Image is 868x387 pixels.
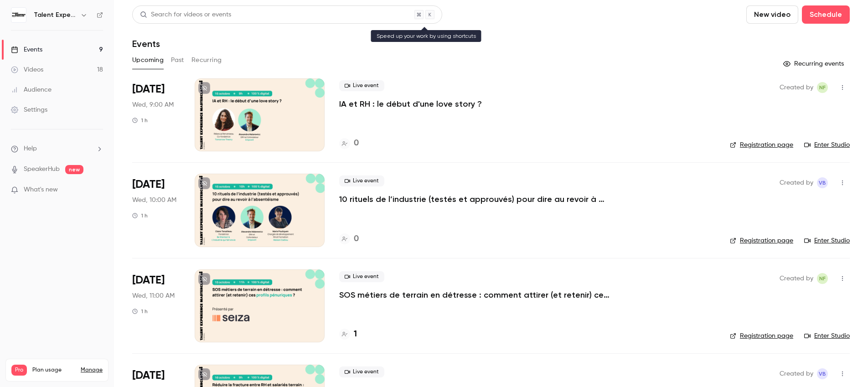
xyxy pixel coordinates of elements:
button: New video [746,5,798,24]
span: Wed, 9:00 AM [132,100,174,109]
a: SOS métiers de terrain en détresse : comment attirer (et retenir) ces profils pénuriques ? [339,289,613,300]
span: Victoire Baba [817,368,828,379]
img: Talent Experience Masterclass [11,8,26,22]
a: Registration page [730,331,793,341]
h4: 0 [354,137,359,150]
span: Created by [780,177,813,188]
a: 1 [339,328,357,341]
span: Wed, 10:00 AM [132,196,176,205]
span: Created by [780,273,813,284]
a: Manage [81,366,103,374]
h4: 1 [354,328,357,341]
button: Schedule [802,5,850,24]
li: help-dropdown-opener [11,144,103,154]
span: Plan usage [32,366,75,374]
div: Events [11,45,42,54]
a: 0 [339,137,359,150]
button: Past [171,53,184,67]
span: [DATE] [132,273,165,288]
span: Help [24,144,37,154]
span: [DATE] [132,82,165,97]
div: 1 h [132,212,148,219]
span: NF [819,273,826,284]
h1: Events [132,38,160,49]
a: SpeakerHub [24,165,60,174]
div: Audience [11,85,52,94]
span: Live event [339,175,384,186]
span: new [65,165,83,174]
span: [DATE] [132,368,165,383]
div: Oct 15 Wed, 10:00 AM (Europe/Paris) [132,174,180,247]
div: Oct 15 Wed, 11:00 AM (Europe/Paris) [132,269,180,342]
a: Registration page [730,140,793,150]
span: Created by [780,82,813,93]
button: Recurring events [779,57,850,71]
div: Settings [11,105,47,114]
span: Live event [339,271,384,282]
span: Noémie Forcella [817,273,828,284]
span: VB [819,368,826,379]
a: Enter Studio [804,236,850,245]
h4: 0 [354,233,359,245]
iframe: Noticeable Trigger [92,186,103,194]
span: Victoire Baba [817,177,828,188]
div: Oct 15 Wed, 9:00 AM (Europe/Paris) [132,78,180,151]
div: Search for videos or events [140,10,231,20]
h6: Talent Experience Masterclass [34,10,77,20]
a: 10 rituels de l’industrie (testés et approuvés) pour dire au revoir à l’absentéisme [339,194,613,205]
span: Wed, 11:00 AM [132,291,175,300]
span: VB [819,177,826,188]
span: Live event [339,366,384,377]
span: What's new [24,185,58,195]
div: Videos [11,65,43,74]
a: IA et RH : le début d'une love story ? [339,98,482,109]
span: Noémie Forcella [817,82,828,93]
button: Recurring [191,53,222,67]
div: 1 h [132,117,148,124]
a: Registration page [730,236,793,245]
button: Upcoming [132,53,164,67]
span: NF [819,82,826,93]
span: Live event [339,80,384,91]
span: [DATE] [132,177,165,192]
div: 1 h [132,308,148,315]
span: Created by [780,368,813,379]
a: 0 [339,233,359,245]
a: Enter Studio [804,331,850,341]
span: Pro [11,365,27,376]
a: Enter Studio [804,140,850,150]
